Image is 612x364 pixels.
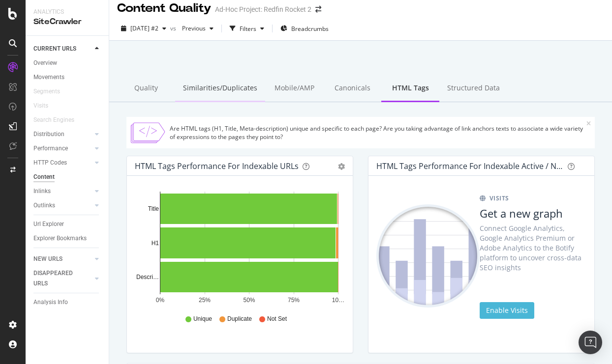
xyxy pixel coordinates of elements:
div: HTML Tags Performance for Indexable Active / Not Active URLs [376,161,564,171]
div: Filters [240,25,256,33]
span: Unique [193,315,212,323]
a: Overview [33,58,102,68]
text: 75% [288,297,300,304]
div: Similarities/Duplicates [175,75,265,102]
a: Inlinks [33,186,92,196]
div: Distribution [33,129,64,140]
div: Canonicals [323,75,381,102]
div: Analytics [33,8,101,16]
div: VISITS [480,193,586,203]
span: Enable Visits [486,306,528,315]
a: Search Engines [33,115,84,125]
span: Duplicate [227,315,252,323]
a: Url Explorer [33,219,102,229]
div: SiteCrawler [33,16,101,28]
div: HTML Tags Performance for Indexable URLs [135,161,299,171]
div: Segments [33,86,60,97]
a: Analysis Info [33,297,102,308]
text: Title [148,206,159,213]
div: DISAPPEARED URLS [33,268,83,289]
div: Ad-Hoc Project: Redfin Rocket 2 [215,4,311,14]
div: arrow-right-arrow-left [315,6,321,13]
text: H1 [152,240,159,247]
text: 25% [199,297,211,304]
span: vs [170,24,178,32]
button: [DATE] #2 [117,21,170,36]
div: HTTP Codes [33,158,67,168]
span: Breadcrumbs [291,25,329,33]
a: Distribution [33,129,92,140]
div: Explorer Bookmarks [33,233,87,244]
div: Quality [117,75,175,102]
div: Structured Data [439,75,508,102]
a: NEW URLS [33,254,92,264]
button: Filters [226,21,268,36]
a: Outlinks [33,200,92,211]
a: DISAPPEARED URLS [33,268,92,289]
text: 10… [332,297,344,304]
img: HTML Tags [130,121,166,144]
div: NEW URLS [33,254,62,264]
div: Connect Google Analytics, Google Analytics Premium or Adobe Analytics to the Botify platform to u... [480,224,586,273]
div: Url Explorer [33,219,64,229]
div: Performance [33,143,68,154]
button: Previous [178,21,217,36]
a: HTTP Codes [33,158,92,168]
div: Content [33,172,55,182]
span: Not Set [267,315,287,323]
div: CURRENT URLS [33,44,76,54]
span: 2025 Aug. 22nd #2 [130,24,158,32]
div: Get a new graph [480,206,586,221]
div: Inlinks [33,186,51,196]
a: Visits [33,101,58,111]
a: Explorer Bookmarks [33,233,102,244]
img: Chart glimpse [376,204,480,308]
a: Movements [33,72,102,83]
div: Search Engines [33,115,74,125]
div: HTML Tags [381,75,439,102]
text: 50% [243,297,255,304]
a: Segments [33,86,70,97]
text: 0% [156,297,165,304]
div: Open Intercom Messenger [579,331,602,354]
div: Visits [33,101,48,111]
div: Analysis Info [33,297,68,308]
div: Mobile/AMP [265,75,323,102]
a: Performance [33,143,92,154]
div: Outlinks [33,200,55,211]
div: gear [338,163,345,170]
div: Movements [33,72,64,83]
svg: A chart. [135,192,345,306]
span: Previous [178,24,206,32]
div: Are HTML tags (H1, Title, Meta-description) unique and specific to each page? Are you taking adva... [170,124,586,141]
button: Breadcrumbs [276,21,333,36]
a: Content [33,172,102,182]
div: Overview [33,58,57,68]
a: CURRENT URLS [33,44,92,54]
text: Descri… [136,274,159,280]
a: Enable Visits [480,302,534,319]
